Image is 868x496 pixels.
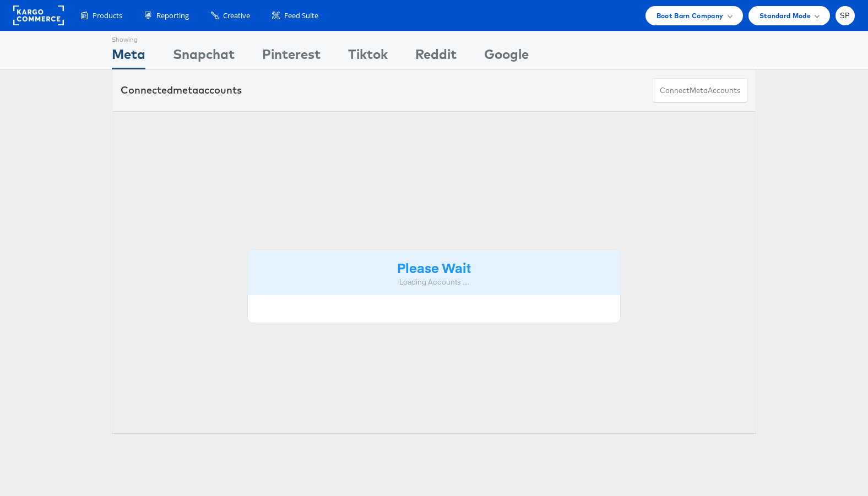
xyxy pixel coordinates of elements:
div: Pinterest [262,45,321,69]
span: Products [93,10,122,21]
div: Tiktok [348,45,388,69]
span: meta [173,84,198,96]
span: meta [690,85,708,96]
div: Google [484,45,529,69]
div: Showing [112,31,145,45]
span: Feed Suite [284,10,318,21]
div: Meta [112,45,145,69]
div: Reddit [415,45,457,69]
span: Standard Mode [759,10,811,21]
button: ConnectmetaAccounts [653,78,747,103]
div: Connected accounts [121,83,242,97]
strong: Please Wait [397,258,471,276]
div: Snapchat [173,45,235,69]
div: Loading Accounts .... [256,277,612,287]
span: Creative [223,10,250,21]
span: Reporting [156,10,189,21]
span: Boot Barn Company [657,10,724,21]
span: SP [840,12,850,19]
